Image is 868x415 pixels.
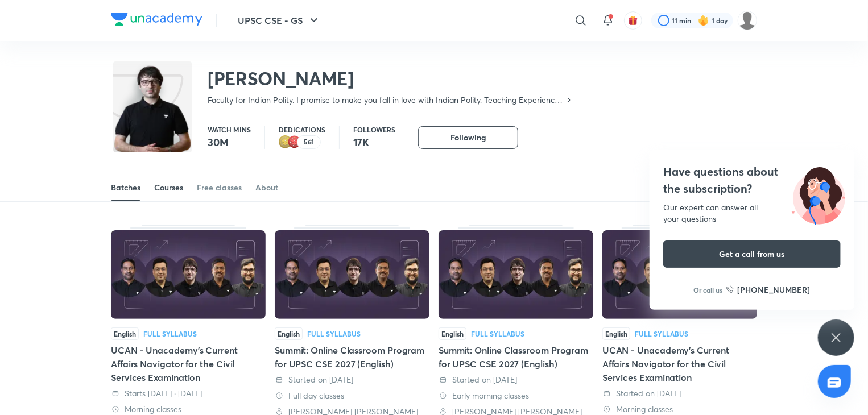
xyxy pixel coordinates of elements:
div: Full Syllabus [635,330,688,337]
div: UCAN - Unacademy's Current Affairs Navigator for the Civil Services Examination [602,343,757,384]
a: [PHONE_NUMBER] [726,284,811,296]
img: Thumbnail [275,230,429,319]
p: Dedications [279,126,325,133]
span: English [439,327,466,340]
a: Free classes [197,174,242,201]
div: Courses [154,182,183,193]
div: UCAN - Unacademy's Current Affairs Navigator for the Civil Services Examination [111,343,266,384]
img: Thumbnail [111,230,266,319]
img: avatar [628,15,638,26]
img: streak [698,15,709,26]
img: educator badge2 [279,135,292,149]
button: UPSC CSE - GS [231,9,328,32]
div: Our expert can answer all your questions [663,202,841,225]
p: Faculty for Indian Polity. I promise to make you fall in love with Indian Polity. Teaching Experi... [208,94,564,106]
img: class [113,64,192,163]
div: Started on 5 Sep 2025 [602,388,757,399]
img: educator badge1 [288,135,301,149]
span: Following [450,132,486,143]
img: Company Logo [111,13,202,26]
img: ttu_illustration_new.svg [783,163,854,225]
p: Or call us [694,285,723,295]
div: Starts today · 7 Oct 2025 [111,388,266,399]
a: Courses [154,174,183,201]
div: Morning classes [111,404,266,415]
img: Thumbnail [439,230,593,319]
div: Full day classes [275,390,429,401]
p: Followers [353,126,395,133]
img: Sneha [738,11,757,30]
p: 17K [353,135,395,149]
div: Full Syllabus [307,330,361,337]
span: English [602,327,630,340]
p: 30M [208,135,251,149]
h6: [PHONE_NUMBER] [738,284,811,296]
a: About [255,174,278,201]
span: English [111,327,139,340]
img: Thumbnail [602,230,757,319]
p: 561 [304,138,314,146]
h4: Have questions about the subscription? [663,163,841,197]
div: Free classes [197,182,242,193]
div: Summit: Online Classroom Program for UPSC CSE 2027 (English) [275,343,429,371]
button: Get a call from us [663,240,841,268]
p: Watch mins [208,126,251,133]
div: Full Syllabus [143,330,197,337]
h2: [PERSON_NAME] [208,67,573,90]
button: Following [418,126,518,149]
div: Started on 9 Sep 2025 [439,374,593,385]
div: About [255,182,278,193]
div: Started on 29 Sep 2025 [275,374,429,385]
a: Company Logo [111,13,202,29]
span: English [275,327,303,340]
div: Morning classes [602,404,757,415]
div: Early morning classes [439,390,593,401]
div: Batches [111,182,140,193]
a: Batches [111,174,140,201]
div: Summit: Online Classroom Program for UPSC CSE 2027 (English) [439,343,593,371]
button: avatar [624,11,642,30]
div: Full Syllabus [471,330,524,337]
